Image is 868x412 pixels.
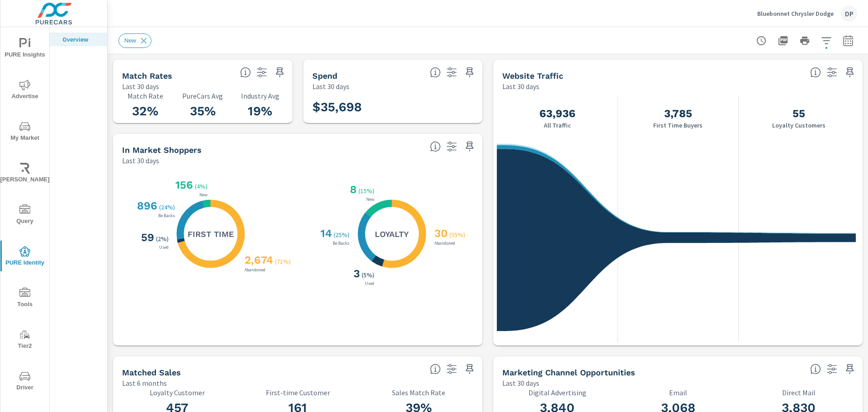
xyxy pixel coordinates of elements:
p: Sales Match Rate [363,388,473,397]
span: Driver [3,371,47,393]
p: Match Rate [122,92,169,100]
p: ( 25% ) [334,231,351,239]
span: New [119,37,142,44]
p: ( 15% ) [359,187,376,195]
p: Used [157,245,170,250]
p: New [364,197,376,202]
p: Last 30 days [502,378,539,388]
h3: 156 [174,179,193,191]
button: Print Report [796,32,814,50]
h5: Spend [312,71,337,81]
span: Matched shoppers that can be exported to each channel type. This is targetable traffic. [810,364,821,374]
h5: Website Traffic [502,71,563,81]
span: Tools [3,288,47,310]
p: ( 24% ) [159,203,177,211]
h3: 30 [433,227,448,240]
h3: 59 [139,231,154,244]
p: PureCars Avg [179,92,226,100]
p: Be Backs [156,213,177,218]
span: [PERSON_NAME] [3,163,47,185]
h5: Matched Sales [122,368,181,377]
p: Be Backs [331,241,351,246]
span: Match rate: % of Identifiable Traffic. Pure Identity avg: Avg match rate of all PURE Identity cus... [240,67,251,78]
p: Digital Advertising [502,388,612,397]
h3: 19% [237,104,283,119]
p: ( 5% ) [362,271,376,279]
p: Bluebonnet Chrysler Dodge [757,9,834,18]
p: Industry Avg [237,92,283,100]
h3: 14 [319,227,332,240]
span: My Market [3,121,47,143]
p: Abandoned [433,241,457,246]
div: Overview [50,33,107,46]
span: Loyalty: Matched has purchased from the dealership before and has exhibited a preference through ... [430,141,441,152]
span: Loyalty: Matches that have purchased from the dealership before and purchased within the timefram... [430,364,441,374]
p: Loyalty Customer [122,388,232,397]
p: Overview [62,35,100,44]
button: "Export Report to PDF" [774,32,792,50]
span: PURE Identity [3,246,47,268]
h5: Match Rates [122,71,172,81]
div: DP [841,5,857,22]
h3: 2,674 [243,254,273,266]
div: New [118,33,151,48]
span: Save this to your personalized report [273,65,287,80]
p: ( 55% ) [449,231,467,239]
p: Last 6 months [122,378,167,388]
button: Select Date Range [839,32,857,50]
h3: 35% [179,104,226,119]
span: Save this to your personalized report [462,139,477,154]
p: ( 2% ) [156,235,170,243]
p: Direct Mail [744,388,854,397]
span: PURE Insights [3,38,47,60]
p: First-time Customer [243,388,353,397]
p: Abandoned [243,268,267,272]
h3: 8 [348,183,357,196]
h5: In Market Shoppers [122,145,202,155]
span: All traffic is the data we start with. It’s unique personas over a 30-day period. We don’t consid... [810,67,821,78]
h5: Loyalty [375,229,409,239]
span: Save this to your personalized report [843,65,857,80]
span: Advertise [3,80,47,102]
p: Email [623,388,733,397]
span: Query [3,204,47,227]
span: Total PureCars DigAdSpend. Data sourced directly from the Ad Platforms. Non-Purecars DigAd client... [430,67,441,78]
p: Last 30 days [312,81,349,92]
span: Save this to your personalized report [462,65,477,80]
span: Save this to your personalized report [843,362,857,376]
span: Tier2 [3,329,47,351]
p: New [198,193,209,197]
h3: 3 [352,267,360,280]
p: Last 30 days [502,81,539,92]
h3: 896 [135,199,157,212]
p: Last 30 days [122,155,159,166]
button: Apply Filters [817,32,835,50]
p: Used [363,281,376,286]
p: ( 71% ) [275,257,292,265]
p: ( 4% ) [195,182,209,190]
h3: 32% [122,104,169,119]
p: Last 30 days [122,81,159,92]
h5: First Time [188,229,234,239]
h5: Marketing Channel Opportunities [502,368,635,377]
h3: $35,698 [312,99,362,115]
